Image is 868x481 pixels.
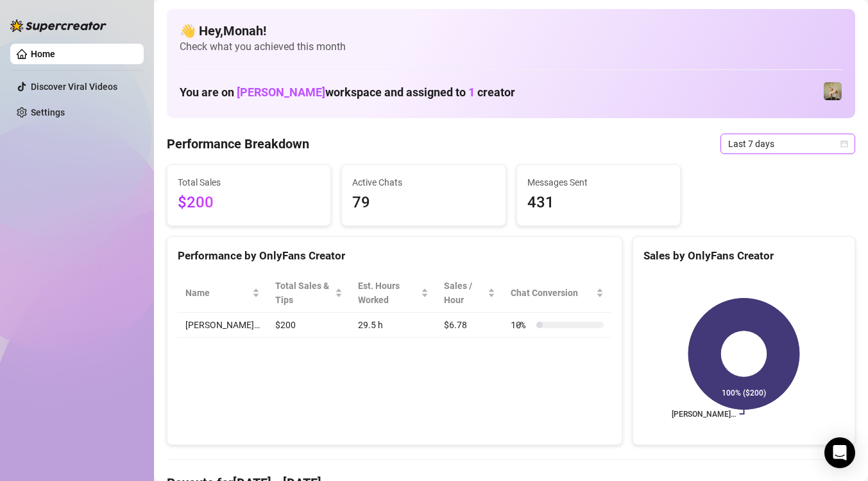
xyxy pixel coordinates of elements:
[824,82,842,100] img: Nicole
[436,274,503,313] th: Sales / Hour
[527,175,670,189] span: Messages Sent
[31,82,117,92] a: Discover Viral Videos
[275,279,332,307] span: Total Sales & Tips
[31,49,55,59] a: Home
[840,140,848,148] span: calendar
[350,313,436,338] td: 29.5 h
[503,274,611,313] th: Chat Conversion
[185,286,250,300] span: Name
[178,191,320,215] span: $200
[237,85,325,99] span: [PERSON_NAME]
[180,22,842,40] h4: 👋 Hey, Monah !
[167,135,309,153] h4: Performance Breakdown
[643,247,844,265] div: Sales by OnlyFans Creator
[178,274,268,313] th: Name
[268,313,350,338] td: $200
[352,191,495,215] span: 79
[268,274,350,313] th: Total Sales & Tips
[672,410,736,419] text: [PERSON_NAME]…
[527,191,670,215] span: 431
[824,437,855,468] div: Open Intercom Messenger
[436,313,503,338] td: $6.78
[31,107,65,118] a: Settings
[468,85,475,99] span: 1
[180,40,842,54] span: Check what you achieved this month
[358,279,418,307] div: Est. Hours Worked
[352,175,495,189] span: Active Chats
[728,134,847,153] span: Last 7 days
[178,175,320,189] span: Total Sales
[511,286,593,300] span: Chat Conversion
[178,313,268,338] td: [PERSON_NAME]…
[178,247,611,265] div: Performance by OnlyFans Creator
[180,85,515,100] h1: You are on workspace and assigned to creator
[444,279,485,307] span: Sales / Hour
[10,19,106,32] img: logo-BBDzfeDw.svg
[511,318,531,332] span: 10 %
